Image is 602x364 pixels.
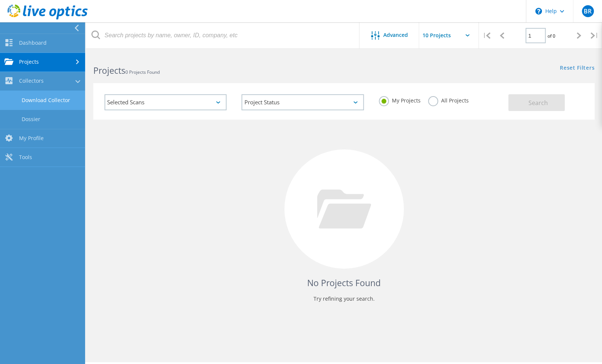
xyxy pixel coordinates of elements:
p: Try refining your search. [101,293,587,305]
input: Search projects by name, owner, ID, company, etc [86,22,360,48]
span: 0 Projects Found [125,69,160,75]
span: Search [528,99,548,107]
div: Project Status [241,94,364,110]
a: Live Optics Dashboard [7,16,88,21]
div: | [479,22,494,49]
span: BR [584,8,592,14]
svg: \n [535,8,542,15]
label: My Projects [379,96,421,103]
label: All Projects [428,96,469,103]
div: Selected Scans [105,94,227,110]
a: Reset Filters [560,65,595,72]
span: Advanced [383,32,408,38]
button: Search [508,94,565,111]
h4: No Projects Found [101,277,587,289]
span: of 0 [548,33,555,39]
b: Projects [93,64,125,76]
div: | [587,22,602,49]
